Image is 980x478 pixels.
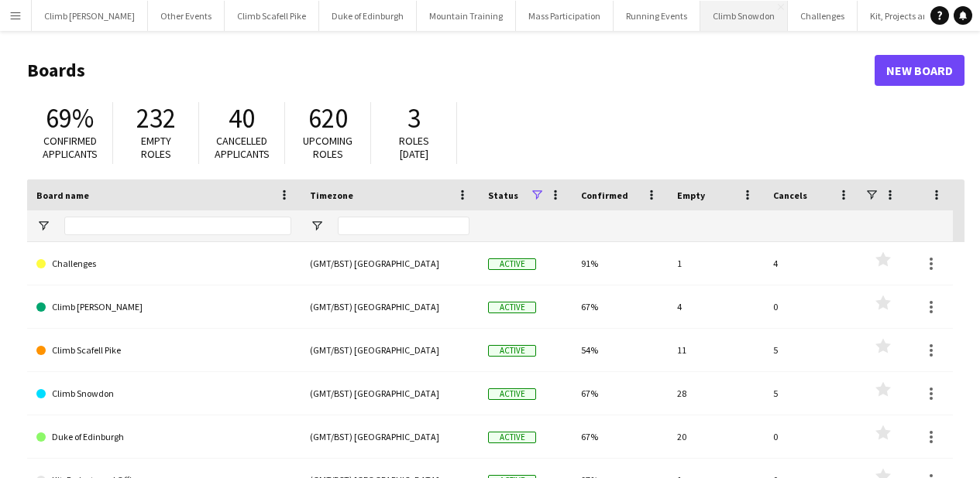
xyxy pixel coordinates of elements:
input: Board name Filter Input [64,217,291,235]
span: 232 [136,101,176,135]
h1: Boards [27,59,875,82]
button: Climb [PERSON_NAME] [32,1,148,31]
div: 91% [572,242,668,285]
div: 5 [764,372,860,415]
a: Climb Snowdon [36,372,291,415]
button: Climb Snowdon [700,1,788,31]
span: Cancelled applicants [215,134,270,161]
span: 40 [229,101,255,135]
a: Duke of Edinburgh [36,415,291,459]
span: Status [488,189,518,201]
a: Challenges [36,242,291,285]
div: 4 [764,242,860,285]
span: Upcoming roles [303,134,352,161]
button: Mass Participation [516,1,614,31]
span: Timezone [310,189,353,201]
a: New Board [875,55,965,86]
div: 5 [764,329,860,371]
span: 69% [46,101,94,135]
div: (GMT/BST) [GEOGRAPHIC_DATA] [301,372,479,415]
span: 3 [407,101,421,135]
div: 0 [764,415,860,458]
a: Climb [PERSON_NAME] [36,285,291,329]
div: 4 [668,285,764,328]
span: Active [488,258,536,270]
span: Empty roles [141,134,171,161]
div: 67% [572,415,668,458]
span: Active [488,388,536,400]
button: Other Events [148,1,225,31]
div: (GMT/BST) [GEOGRAPHIC_DATA] [301,415,479,458]
button: Challenges [788,1,858,31]
div: 67% [572,285,668,328]
div: (GMT/BST) [GEOGRAPHIC_DATA] [301,242,479,285]
span: 620 [308,101,348,135]
button: Climb Scafell Pike [225,1,319,31]
div: 67% [572,372,668,415]
button: Kit, Projects and Office [858,1,972,31]
button: Duke of Edinburgh [319,1,417,31]
span: Active [488,302,536,313]
div: 1 [668,242,764,285]
span: Board name [36,189,89,201]
a: Climb Scafell Pike [36,329,291,372]
div: 0 [764,285,860,328]
input: Timezone Filter Input [338,217,469,235]
span: Cancels [773,189,807,201]
span: Roles [DATE] [399,134,429,161]
span: Empty [677,189,705,201]
button: Mountain Training [417,1,516,31]
span: Confirmed [581,189,628,201]
span: Active [488,432,536,443]
div: (GMT/BST) [GEOGRAPHIC_DATA] [301,329,479,371]
div: (GMT/BST) [GEOGRAPHIC_DATA] [301,285,479,328]
button: Running Events [614,1,700,31]
button: Open Filter Menu [36,219,50,233]
div: 28 [668,372,764,415]
div: 11 [668,329,764,371]
span: Active [488,345,536,357]
div: 20 [668,415,764,458]
button: Open Filter Menu [310,219,324,233]
span: Confirmed applicants [43,134,98,161]
div: 54% [572,329,668,371]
